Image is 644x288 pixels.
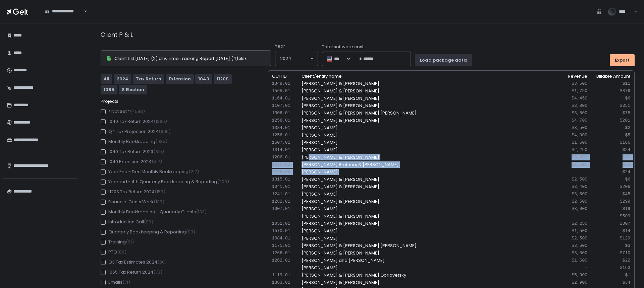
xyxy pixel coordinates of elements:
[104,76,109,82] div: All
[272,88,299,94] div: 1565.01
[547,169,587,175] div: -
[272,206,299,212] div: 1007.01
[302,213,544,219] div: [PERSON_NAME] & [PERSON_NAME]
[198,76,209,82] div: 1040
[101,30,635,39] h1: Client P & L
[547,250,587,256] div: $3,500
[122,87,144,93] div: S Election
[302,169,544,175] div: [PERSON_NAME]
[590,221,630,227] div: $307
[590,118,630,124] div: $201
[272,258,299,264] div: 1262.01
[302,199,544,205] div: [PERSON_NAME] & [PERSON_NAME]
[133,74,164,84] button: Tax Return
[272,221,299,227] div: 1051.01
[343,56,345,62] input: Search for option
[590,162,630,168] div: $55
[547,132,587,138] div: $4,000
[272,81,299,87] div: 1348.01
[590,132,630,138] div: $5
[590,176,630,183] div: $6
[420,57,467,63] div: Load package data
[590,272,630,278] div: $1
[547,103,587,109] div: $3,800
[590,95,630,101] div: $6
[217,76,229,82] div: 1120S
[195,74,212,84] button: 1040
[547,235,587,241] div: $2,500
[590,206,630,212] div: $19
[590,191,630,197] div: $45
[302,103,544,109] div: [PERSON_NAME] & [PERSON_NAME]
[272,73,299,79] div: CCH ID
[590,250,630,256] div: $710
[40,4,87,18] div: Search for option
[272,154,299,160] div: 1206.01
[326,56,351,62] div: Search for option
[302,265,544,271] div: [PERSON_NAME]
[302,118,544,124] div: [PERSON_NAME] & [PERSON_NAME]
[547,184,587,190] div: $3,400
[302,272,544,278] div: [PERSON_NAME] & [PERSON_NAME] Gorlovetsky
[275,51,318,66] div: Search for option
[302,191,544,197] div: [PERSON_NAME]
[547,73,587,79] div: Revenue
[590,213,630,219] div: $509
[615,57,630,63] div: Export
[101,85,117,94] button: 1065
[590,235,630,241] div: $129
[610,54,635,66] button: Export
[302,243,544,249] div: [PERSON_NAME] & [PERSON_NAME] [PERSON_NAME]
[302,221,544,227] div: [PERSON_NAME] & [PERSON_NAME]
[547,265,587,271] div: -
[272,125,299,131] div: 1384.01
[302,162,544,168] div: [PERSON_NAME] Brothers & [PERSON_NAME]
[101,98,248,104] div: Projects
[547,199,587,205] div: $2,500
[272,169,299,175] div: 1268.06
[302,154,544,160] div: [PERSON_NAME] & [PERSON_NAME]
[547,228,587,234] div: $1,500
[275,43,285,49] span: Year
[547,221,587,227] div: $2,250
[547,81,587,87] div: $3,500
[272,147,299,153] div: 1314.01
[547,162,587,168] div: $1,500
[590,169,630,175] div: $24
[547,154,587,160] div: $3,000
[590,81,630,87] div: $11
[322,44,364,50] span: Total software cost
[547,176,587,183] div: $2,500
[302,250,544,256] div: [PERSON_NAME] & [PERSON_NAME]
[272,235,299,241] div: 1084.01
[302,88,544,94] div: [PERSON_NAME] & [PERSON_NAME]
[302,125,544,131] div: [PERSON_NAME]
[302,280,544,286] div: [PERSON_NAME] & [PERSON_NAME]
[302,206,544,212] div: [PERSON_NAME]
[272,199,299,205] div: 1282.01
[590,88,630,94] div: $876
[590,140,630,146] div: $166
[547,213,587,219] div: -
[302,140,544,146] div: [PERSON_NAME]
[214,74,232,84] button: 1120S
[302,176,544,183] div: [PERSON_NAME] & [PERSON_NAME]
[272,95,299,101] div: 1164.01
[590,228,630,234] div: $14
[119,85,147,94] button: S Election
[590,199,630,205] div: $299
[590,103,630,109] div: $351
[547,140,587,146] div: $1,500
[302,258,544,264] div: [PERSON_NAME] and [PERSON_NAME]
[590,110,630,116] div: $75
[280,55,291,62] span: 2024
[272,228,299,234] div: 1570.01
[547,118,587,124] div: $4,700
[114,56,247,61] div: Client List [DATE] (2).csv, Time Tracking Report [DATE] (4).xlsx
[302,184,544,190] div: [PERSON_NAME] & [PERSON_NAME]
[547,243,587,249] div: $3,600
[590,280,630,286] div: $34
[302,110,544,116] div: [PERSON_NAME] & [PERSON_NAME] [PERSON_NAME]
[272,243,299,249] div: 1171.01
[291,55,310,62] input: Search for option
